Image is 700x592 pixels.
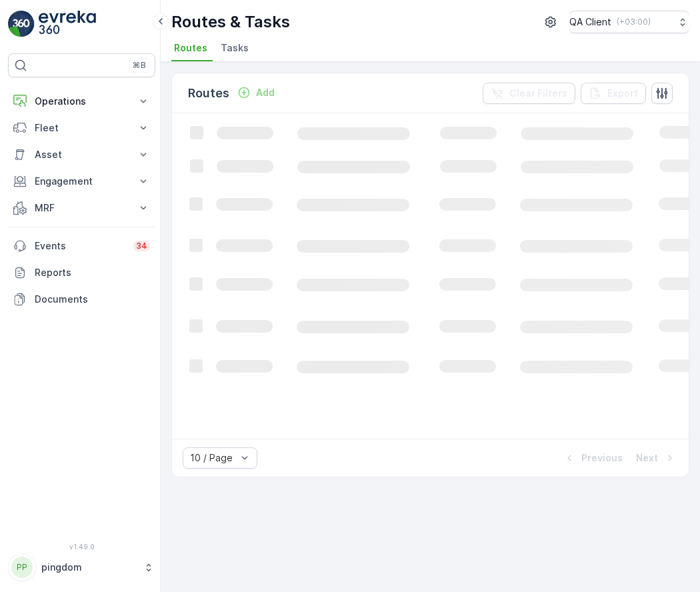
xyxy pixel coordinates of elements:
p: Add [256,86,275,99]
p: Reports [35,266,150,279]
button: Previous [561,450,624,466]
button: Next [635,450,678,466]
span: Tasks [221,41,249,55]
button: Operations [8,88,155,115]
img: logo_light-DOdMpM7g.png [39,11,96,37]
p: Routes [188,84,229,103]
button: Clear Filters [483,83,575,104]
p: Export [607,87,638,100]
button: Engagement [8,168,155,195]
p: MRF [35,201,129,215]
p: QA Client [569,15,611,29]
span: Routes [174,41,207,55]
div: PP [11,557,33,578]
a: Events34 [8,233,155,259]
p: Next [636,451,658,465]
button: Asset [8,141,155,168]
p: 34 [136,241,147,251]
p: Events [35,239,125,253]
img: logo [8,11,35,37]
p: Asset [35,148,129,161]
button: PPpingdom [8,553,155,581]
button: MRF [8,195,155,221]
p: ⌘B [133,60,146,71]
p: Documents [35,293,150,306]
button: Export [581,83,646,104]
span: v 1.49.0 [8,543,155,551]
button: QA Client(+03:00) [569,11,689,33]
p: Operations [35,95,129,108]
a: Reports [8,259,155,286]
p: ( +03:00 ) [617,17,651,27]
p: Clear Filters [509,87,567,100]
p: Previous [581,451,623,465]
a: Documents [8,286,155,313]
p: pingdom [41,561,137,574]
button: Fleet [8,115,155,141]
p: Engagement [35,175,129,188]
p: Routes & Tasks [171,11,290,33]
button: Add [232,85,280,101]
p: Fleet [35,121,129,135]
